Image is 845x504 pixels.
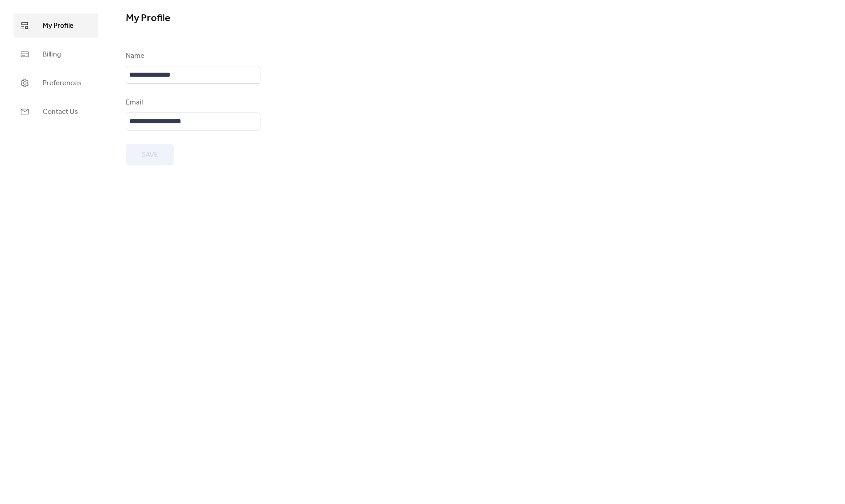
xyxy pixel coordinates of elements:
span: My Profile [126,9,170,28]
a: Contact Us [13,100,98,124]
a: My Profile [13,13,98,38]
div: Email [126,97,259,108]
a: Preferences [13,71,98,95]
span: Preferences [43,78,82,89]
a: Billing [13,42,98,66]
span: Billing [43,49,61,60]
span: Contact Us [43,107,78,117]
span: My Profile [43,21,74,31]
div: Name [126,51,259,61]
